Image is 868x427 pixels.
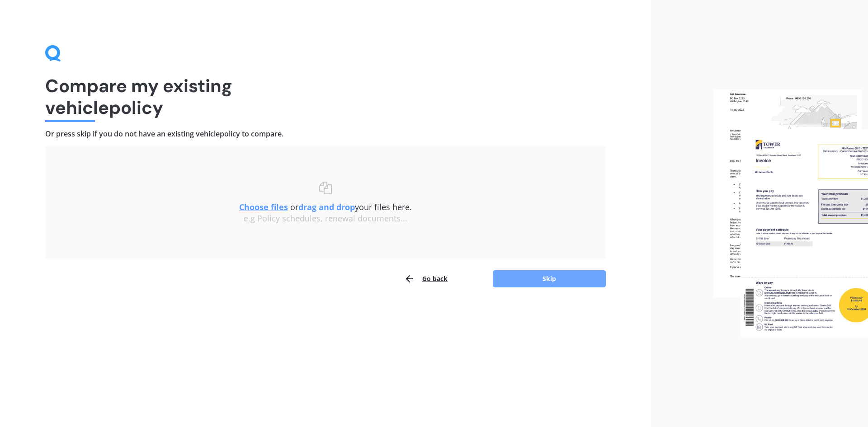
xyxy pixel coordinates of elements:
button: Skip [493,270,606,287]
b: drag and drop [298,202,355,212]
span: or your files here. [239,202,412,212]
div: e.g Policy schedules, renewal documents... [63,214,588,224]
button: Go back [404,270,448,288]
u: Choose files [239,202,288,212]
img: files.webp [714,89,868,338]
h1: Compare my existing vehicle policy [45,75,606,118]
h4: Or press skip if you do not have an existing vehicle policy to compare. [45,129,606,139]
